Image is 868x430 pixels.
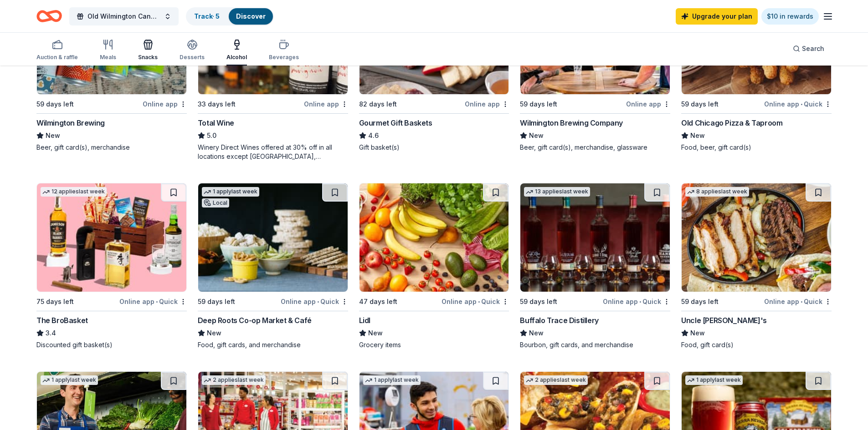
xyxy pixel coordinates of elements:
div: Bourbon, gift cards, and merchandise [520,340,670,349]
div: Beer, gift card(s), merchandise [36,143,187,152]
button: Alcohol [226,35,247,66]
a: Image for Buffalo Trace Distillery13 applieslast week59 days leftOnline app•QuickBuffalo Trace Di... [520,183,670,349]
div: 59 days left [520,296,557,307]
div: Winery Direct Wines offered at 30% off in all locations except [GEOGRAPHIC_DATA], [GEOGRAPHIC_DAT... [198,143,348,161]
div: Deep Roots Co-op Market & Café [198,315,312,326]
div: Online app [304,98,348,110]
div: Auction & raffle [36,54,78,61]
div: Desserts [180,54,205,61]
div: Wilmington Brewing Company [520,117,623,128]
button: Snacks [138,35,158,66]
div: Online app Quick [603,296,670,307]
div: 59 days left [36,99,74,110]
span: New [529,328,544,339]
div: Online app Quick [764,98,832,110]
div: 59 days left [520,99,557,110]
div: Old Chicago Pizza & Taproom [681,117,782,128]
span: • [156,298,158,305]
span: New [529,130,544,141]
div: Food, beer, gift card(s) [681,143,832,152]
div: 59 days left [198,296,235,307]
div: Buffalo Trace Distillery [520,315,598,326]
div: Grocery items [359,340,509,349]
button: Meals [100,35,116,66]
div: Online app [465,98,509,110]
img: Image for Lidl [360,183,509,292]
div: Local [202,198,229,207]
div: Beverages [269,54,299,61]
button: Beverages [269,35,299,66]
span: New [690,130,705,141]
span: • [317,298,319,305]
div: 1 apply last week [41,375,98,385]
a: Home [36,5,62,27]
div: 47 days left [359,296,397,307]
div: Uncle [PERSON_NAME]'s [681,315,767,326]
div: 13 applies last week [524,187,590,197]
div: 12 applies last week [41,187,107,197]
div: 2 applies last week [202,375,266,385]
span: New [207,328,221,339]
span: • [801,298,802,305]
div: The BroBasket [36,315,88,326]
span: • [801,101,802,108]
div: Online app Quick [281,296,348,307]
a: Track· 5 [194,12,220,20]
div: 1 apply last week [685,375,743,385]
div: Online app Quick [442,296,509,307]
span: Old Wilmington Candlelight Tour [87,11,160,22]
div: Beer, gift card(s), merchandise, glassware [520,143,670,152]
img: Image for The BroBasket [37,183,186,292]
button: Search [786,40,832,58]
div: Online app [143,98,187,110]
div: 2 applies last week [524,375,588,385]
div: 1 apply last week [363,375,421,385]
span: 5.0 [207,130,216,141]
span: Search [802,43,824,54]
div: 82 days left [359,99,397,110]
span: • [639,298,641,305]
button: Desserts [180,35,205,66]
span: • [478,298,480,305]
a: Upgrade your plan [676,8,758,25]
div: 59 days left [681,296,719,307]
img: Image for Buffalo Trace Distillery [520,183,670,292]
a: Image for The BroBasket12 applieslast week75 days leftOnline app•QuickThe BroBasket3.4Discounted ... [36,183,187,349]
div: Lidl [359,315,370,326]
div: Snacks [138,54,158,61]
div: Wilmington Brewing [36,117,105,128]
div: Alcohol [226,54,247,61]
button: Track· 5Discover [186,7,274,25]
a: Image for Uncle Julio's8 applieslast week59 days leftOnline app•QuickUncle [PERSON_NAME]'sNewFood... [681,183,832,349]
div: Meals [100,54,116,61]
span: New [690,328,705,339]
div: Gift basket(s) [359,143,509,152]
a: Image for Deep Roots Co-op Market & Café1 applylast weekLocal59 days leftOnline app•QuickDeep Roo... [198,183,348,349]
span: 3.4 [46,328,56,339]
div: Food, gift card(s) [681,340,832,349]
a: Discover [236,12,266,20]
img: Image for Deep Roots Co-op Market & Café [198,183,348,292]
div: Gourmet Gift Baskets [359,117,432,128]
span: New [46,130,60,141]
button: Auction & raffle [36,35,78,66]
div: 75 days left [36,296,74,307]
span: New [368,328,383,339]
div: 8 applies last week [685,187,749,197]
div: Online app [626,98,670,110]
div: Online app Quick [119,296,187,307]
a: Image for Lidl47 days leftOnline app•QuickLidlNewGrocery items [359,183,509,349]
div: 1 apply last week [202,187,259,197]
button: Old Wilmington Candlelight Tour [69,7,179,25]
a: $10 in rewards [761,8,819,25]
div: 33 days left [198,99,236,110]
div: Total Wine [198,117,234,128]
div: Discounted gift basket(s) [36,340,187,349]
img: Image for Uncle Julio's [682,183,831,292]
div: Online app Quick [764,296,832,307]
div: 59 days left [681,99,719,110]
div: Food, gift cards, and merchandise [198,340,348,349]
span: 4.6 [368,130,379,141]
